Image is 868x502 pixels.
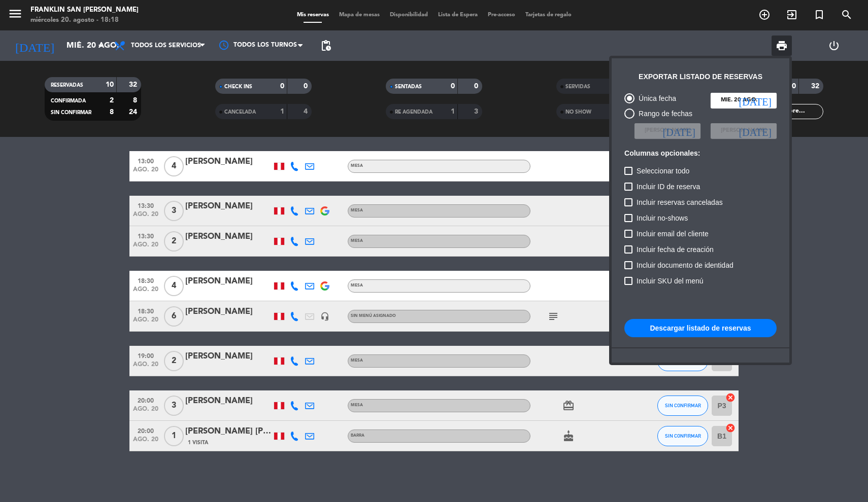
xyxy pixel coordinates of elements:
[624,149,777,158] h6: Columnas opcionales:
[645,126,690,135] span: [PERSON_NAME]
[637,259,733,271] span: Incluir documento de identidad
[320,40,332,52] span: pending_actions
[639,71,762,83] div: Exportar listado de reservas
[635,93,676,104] div: Única fecha
[776,40,788,52] span: print
[637,165,689,177] span: Seleccionar todo
[635,108,692,120] div: Rango de fechas
[663,126,695,136] i: [DATE]
[637,181,700,193] span: Incluir ID de reserva
[739,126,772,136] i: [DATE]
[624,319,777,337] button: Descargar listado de reservas
[637,212,688,224] span: Incluir no-shows
[637,275,704,287] span: Incluir SKU del menú
[739,95,772,105] i: [DATE]
[637,228,709,240] span: Incluir email del cliente
[721,126,766,135] span: [PERSON_NAME]
[637,243,714,256] span: Incluir fecha de creación
[637,196,723,208] span: Incluir reservas canceladas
